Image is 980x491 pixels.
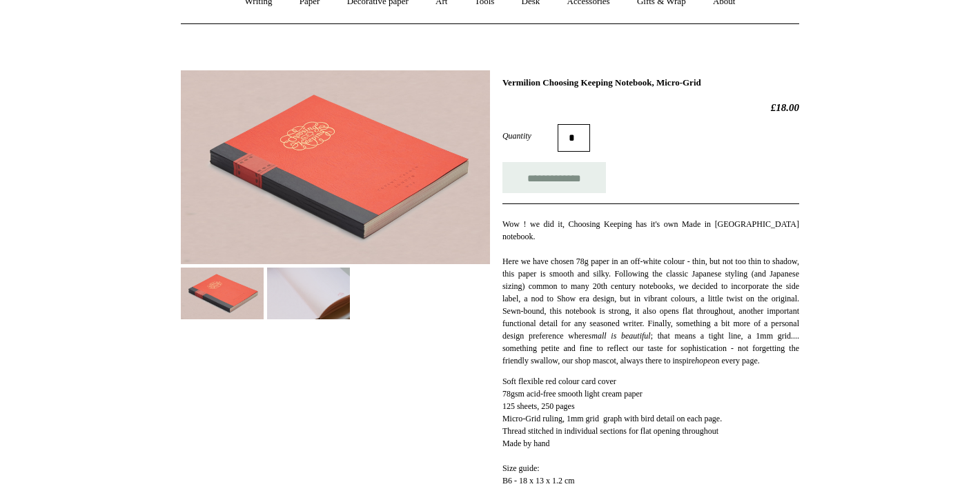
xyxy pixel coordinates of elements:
em: hope [695,356,711,365]
img: Vermilion Choosing Keeping Notebook, Micro-Grid [181,268,264,319]
p: Wow ! we did it, Choosing Keeping has it's own Made in [GEOGRAPHIC_DATA] notebook. Here we have c... [502,218,799,367]
label: Quantity [502,130,558,142]
h1: Vermilion Choosing Keeping Notebook, Micro-Grid [502,77,799,88]
p: Thread stitched in individual sections for flat opening throughout Made by hand Size guide: B6 - ... [502,375,799,487]
img: Vermilion Choosing Keeping Notebook, Micro-Grid [267,268,350,319]
span: 78gsm acid-free smooth light cream paper [502,389,643,399]
span: Micro-Grid ruling, 1mm grid graph with bird detail on each page. [502,414,722,423]
span: Soft flexible red colour card cover [502,377,616,386]
em: small is beautiful [589,331,651,341]
img: Vermilion Choosing Keeping Notebook, Micro-Grid [181,70,490,264]
span: 125 sheets, 250 pages [502,401,575,411]
h2: £18.00 [502,101,799,114]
